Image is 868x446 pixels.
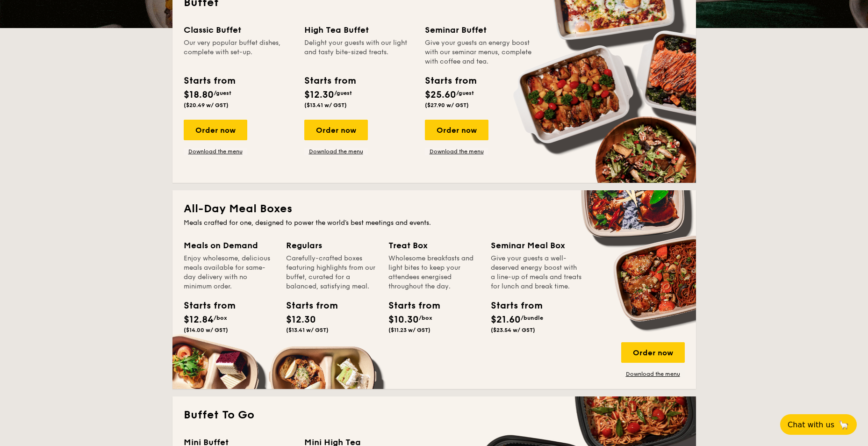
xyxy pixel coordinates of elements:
[388,254,480,291] div: Wholesome breakfasts and light bites to keep your attendees energised throughout the day.
[184,314,214,325] span: $12.84
[425,120,488,140] div: Order now
[184,201,685,216] h2: All-Day Meal Boxes
[184,102,229,108] span: ($20.49 w/ GST)
[286,314,316,325] span: $12.30
[425,23,534,36] div: Seminar Buffet
[621,370,685,378] a: Download the menu
[491,327,535,333] span: ($23.54 w/ GST)
[184,254,275,291] div: Enjoy wholesome, delicious meals available for same-day delivery with no minimum order.
[286,327,329,333] span: ($13.41 w/ GST)
[184,148,247,155] a: Download the menu
[388,239,480,252] div: Treat Box
[184,218,685,228] div: Meals crafted for one, designed to power the world's best meetings and events.
[491,254,582,291] div: Give your guests a well-deserved energy boost with a line-up of meals and treats for lunch and br...
[491,299,533,313] div: Starts from
[304,74,355,88] div: Starts from
[304,120,368,140] div: Order now
[214,315,227,321] span: /box
[184,120,247,140] div: Order now
[184,239,275,252] div: Meals on Demand
[304,102,347,108] span: ($13.41 w/ GST)
[214,90,231,96] span: /guest
[456,90,474,96] span: /guest
[388,314,419,325] span: $10.30
[184,408,685,423] h2: Buffet To Go
[521,315,543,321] span: /bundle
[388,299,430,313] div: Starts from
[788,420,834,429] span: Chat with us
[621,342,685,363] div: Order now
[780,414,857,435] button: Chat with us🦙
[425,38,534,66] div: Give your guests an energy boost with our seminar menus, complete with coffee and tea.
[304,148,368,155] a: Download the menu
[286,239,377,252] div: Regulars
[425,148,488,155] a: Download the menu
[334,90,352,96] span: /guest
[838,419,849,430] span: 🦙
[184,23,293,36] div: Classic Buffet
[491,239,582,252] div: Seminar Meal Box
[304,38,414,66] div: Delight your guests with our light and tasty bite-sized treats.
[184,38,293,66] div: Our very popular buffet dishes, complete with set-up.
[425,102,469,108] span: ($27.90 w/ GST)
[286,254,377,291] div: Carefully-crafted boxes featuring highlights from our buffet, curated for a balanced, satisfying ...
[184,89,214,101] span: $18.80
[419,315,432,321] span: /box
[425,89,456,101] span: $25.60
[286,299,328,313] div: Starts from
[304,89,334,101] span: $12.30
[425,74,476,88] div: Starts from
[184,74,235,88] div: Starts from
[184,327,228,333] span: ($14.00 w/ GST)
[491,314,521,325] span: $21.60
[304,23,414,36] div: High Tea Buffet
[184,299,226,313] div: Starts from
[388,327,430,333] span: ($11.23 w/ GST)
